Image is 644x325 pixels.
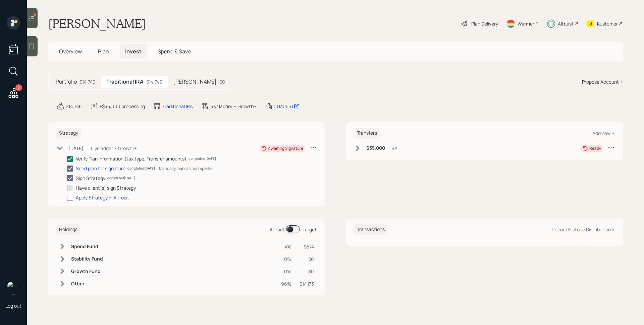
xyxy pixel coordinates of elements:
[300,243,314,250] div: $574
[56,224,80,235] h6: Holdings
[76,165,125,172] div: Send plan for signature
[15,84,22,91] div: 2
[71,281,103,287] h6: Other
[303,226,317,233] div: Target
[592,130,614,136] div: Add new +
[162,103,193,110] div: Traditional IRA
[159,166,212,171] div: Manually mark as incomplete
[106,79,144,85] h5: Traditional IRA
[76,194,129,201] div: Apply Strategy In Altruist
[300,268,314,275] div: $0
[71,244,103,249] h6: Spend Fund
[173,79,217,85] h5: [PERSON_NAME]
[471,20,498,27] div: Plan Delivery
[71,269,103,274] h6: Growth Fund
[558,20,574,27] div: Altruist
[76,184,136,191] div: Have client(s) sign Strategy
[518,20,534,27] div: Warmer
[354,128,380,139] h6: Transfers
[189,156,216,161] div: completed [DATE]
[300,256,314,263] div: $0
[76,175,105,182] div: Sign Strategy
[589,145,601,151] div: Ready
[300,280,314,287] div: $14,173
[76,155,186,162] div: Verify Plan Information (tax type, Transfer amounts)
[354,224,387,235] h6: Transactions
[270,226,284,233] div: Actual
[7,281,20,294] img: james-distasi-headshot.png
[219,78,225,85] div: $0
[268,145,303,151] div: Awaiting Signature
[281,280,291,287] div: 96%
[158,48,191,55] span: Spend & Save
[146,78,162,85] div: $14,746
[5,303,21,309] div: Log out
[552,226,614,233] div: Record Historic Distribution +
[56,128,81,139] h6: Strategy
[366,145,385,151] h6: $35,000
[68,145,84,152] div: [DATE]
[71,256,103,262] h6: Stability Fund
[597,20,618,27] div: Kustomer
[127,166,155,171] div: completed [DATE]
[210,103,256,110] div: 5 yr ladder • Growth+
[66,103,82,110] div: $14,746
[107,176,135,181] div: completed [DATE]
[79,78,96,85] div: $14,746
[274,103,299,110] div: 10130561
[281,268,291,275] div: 0%
[281,243,291,250] div: 4%
[390,145,397,152] div: IRA
[91,145,137,152] div: 5 yr ladder • Growth+
[98,48,109,55] span: Plan
[125,48,142,55] span: Invest
[99,103,145,110] div: +$35,000 processing
[281,256,291,263] div: 0%
[56,79,77,85] h5: Portfolio
[48,16,146,31] h1: [PERSON_NAME]
[582,78,623,85] div: Propose Account +
[59,48,82,55] span: Overview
